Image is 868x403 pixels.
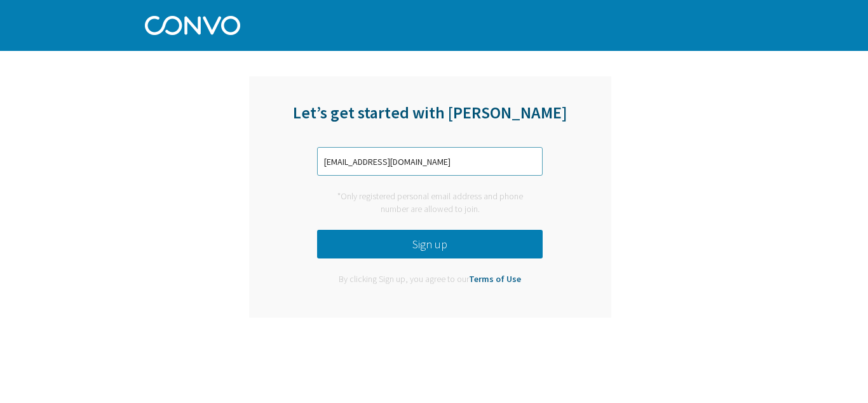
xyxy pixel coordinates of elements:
[317,230,543,258] button: Sign up
[329,273,531,286] div: By clicking Sign up, you agree to our
[317,190,543,215] div: *Only registered personal email address and phone number are allowed to join.
[145,13,240,35] img: Convo Logo
[317,147,543,176] input: Enter phone number or email address
[469,273,521,285] a: Terms of Use
[249,102,611,139] div: Let’s get started with [PERSON_NAME]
